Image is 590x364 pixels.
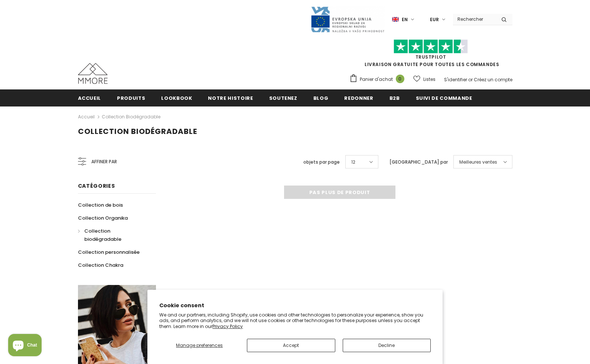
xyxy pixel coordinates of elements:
[6,334,44,358] inbox-online-store-chat: Shopify online store chat
[415,54,446,60] a: TrustPilot
[161,89,192,106] a: Lookbook
[310,16,385,22] a: Javni Razpis
[416,95,472,102] span: Suivi de commande
[349,43,512,68] span: LIVRAISON GRATUITE POUR TOUTES LES COMMANDES
[360,76,393,83] span: Panier d'achat
[344,89,373,106] a: Redonner
[389,95,400,102] span: B2B
[208,89,253,106] a: Notre histoire
[212,323,243,329] a: Privacy Policy
[269,95,297,102] span: soutenez
[343,339,431,352] button: Decline
[430,16,439,23] span: EUR
[78,199,123,211] a: Collection de bois
[78,201,123,209] span: Collection de bois
[402,16,408,23] span: en
[91,158,117,166] span: Affiner par
[247,339,335,352] button: Accept
[313,95,329,102] span: Blog
[159,302,431,309] h2: Cookie consent
[78,63,108,84] img: Cas MMORE
[459,158,497,166] span: Meilleures ventes
[78,246,140,259] a: Collection personnalisée
[176,342,223,348] span: Manage preferences
[159,339,239,352] button: Manage preferences
[269,89,297,106] a: soutenez
[394,39,468,54] img: Faites confiance aux étoiles pilotes
[208,95,253,102] span: Notre histoire
[344,95,373,102] span: Redonner
[389,89,400,106] a: B2B
[392,16,399,23] img: i-lang-1.png
[474,76,512,83] a: Créez un compte
[303,158,340,166] label: objets par page
[102,114,160,120] a: Collection biodégradable
[413,73,436,86] a: Listes
[78,259,123,272] a: Collection Chakra
[396,75,404,83] span: 0
[78,112,95,121] a: Accueil
[313,89,329,106] a: Blog
[78,182,115,190] span: Catégories
[78,249,140,256] span: Collection personnalisée
[78,95,101,102] span: Accueil
[310,6,385,33] img: Javni Razpis
[161,95,192,102] span: Lookbook
[78,224,148,246] a: Collection biodégradable
[78,262,123,269] span: Collection Chakra
[78,126,197,137] span: Collection biodégradable
[117,89,145,106] a: Produits
[349,74,408,85] a: Panier d'achat 0
[453,14,496,24] input: Search Site
[159,312,431,329] p: We and our partners, including Shopify, use cookies and other technologies to personalize your ex...
[78,214,128,222] span: Collection Organika
[78,211,128,224] a: Collection Organika
[444,76,467,83] a: S'identifier
[389,158,448,166] label: [GEOGRAPHIC_DATA] par
[78,89,101,106] a: Accueil
[84,227,121,243] span: Collection biodégradable
[468,76,473,83] span: or
[416,89,472,106] a: Suivi de commande
[351,158,355,166] span: 12
[117,95,145,102] span: Produits
[423,76,436,83] span: Listes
